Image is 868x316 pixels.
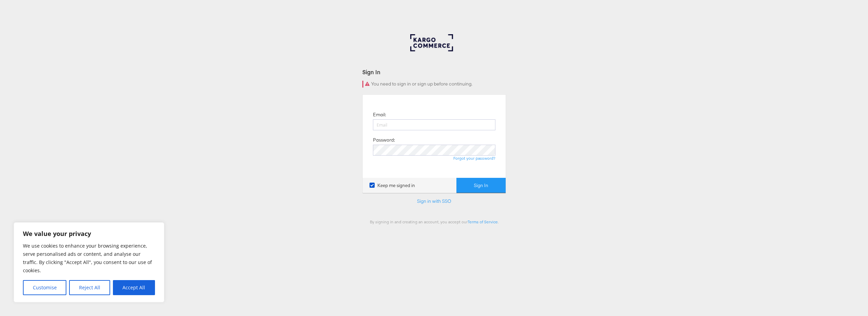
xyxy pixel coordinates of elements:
label: Keep me signed in [370,182,415,189]
input: Email [373,119,495,130]
div: Sign In [362,68,506,76]
button: Accept All [113,280,155,295]
button: Sign In [456,178,506,193]
div: You need to sign in or sign up before continuing. [362,81,506,88]
a: Terms of Service [468,219,498,224]
a: Forgot your password? [453,156,495,161]
label: Email: [373,111,386,118]
label: Password: [373,137,395,143]
div: We value your privacy [14,222,164,302]
button: Customise [23,280,66,295]
button: Reject All [69,280,110,295]
p: We use cookies to enhance your browsing experience, serve personalised ads or content, and analys... [23,242,155,275]
div: By signing in and creating an account, you accept our . [362,219,506,224]
p: We value your privacy [23,229,155,238]
a: Sign in with SSO [417,198,451,204]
